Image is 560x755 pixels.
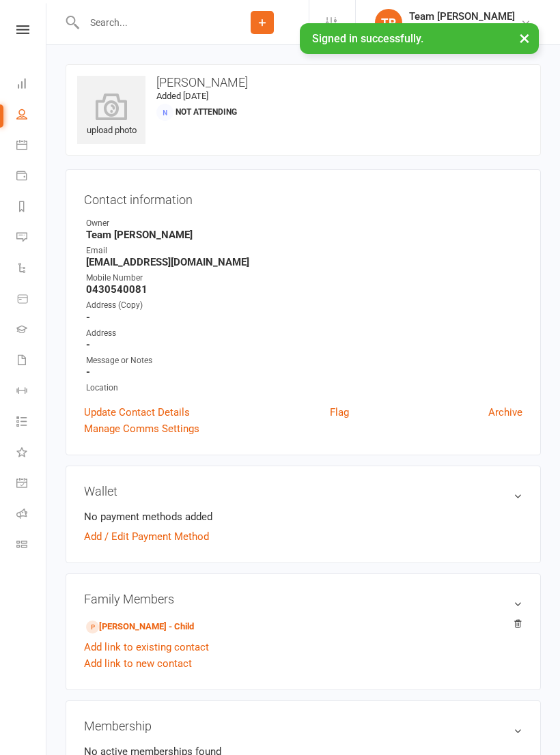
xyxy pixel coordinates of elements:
[512,23,537,53] button: ×
[86,256,522,268] strong: [EMAIL_ADDRESS][DOMAIN_NAME]
[84,509,522,525] li: No payment methods added
[156,91,208,101] time: Added [DATE]
[176,107,237,117] span: Not Attending
[16,530,47,561] a: Class kiosk mode
[16,469,47,500] a: General attendance kiosk mode
[84,655,192,672] a: Add link to new contact
[409,10,515,23] div: Team [PERSON_NAME]
[84,421,199,437] a: Manage Comms Settings
[84,719,522,733] h3: Membership
[375,9,402,36] div: TP
[86,229,522,241] strong: Team [PERSON_NAME]
[86,366,522,378] strong: -
[84,188,522,207] h3: Contact information
[86,272,522,285] div: Mobile Number
[84,404,190,421] a: Update Contact Details
[330,404,349,421] a: Flag
[86,217,522,230] div: Owner
[16,285,47,315] a: Product Sales
[84,484,522,498] h3: Wallet
[16,162,47,193] a: Payments
[86,327,522,340] div: Address
[86,339,522,351] strong: -
[16,500,47,530] a: Roll call kiosk mode
[16,438,47,469] a: What's New
[86,283,522,296] strong: 0430540081
[16,193,47,223] a: Reports
[488,404,522,421] a: Archive
[86,244,522,257] div: Email
[86,382,522,395] div: Location
[84,528,209,545] a: Add / Edit Payment Method
[77,76,529,89] h3: [PERSON_NAME]
[77,93,145,138] div: upload photo
[409,23,515,35] div: Team [PERSON_NAME]
[84,592,522,606] h3: Family Members
[86,299,522,312] div: Address (Copy)
[84,639,209,655] a: Add link to existing contact
[86,620,194,634] a: [PERSON_NAME] - Child
[86,311,522,324] strong: -
[16,70,47,100] a: Dashboard
[312,32,423,45] span: Signed in successfully.
[16,100,47,131] a: People
[86,354,522,367] div: Message or Notes
[16,131,47,162] a: Calendar
[80,13,216,32] input: Search...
